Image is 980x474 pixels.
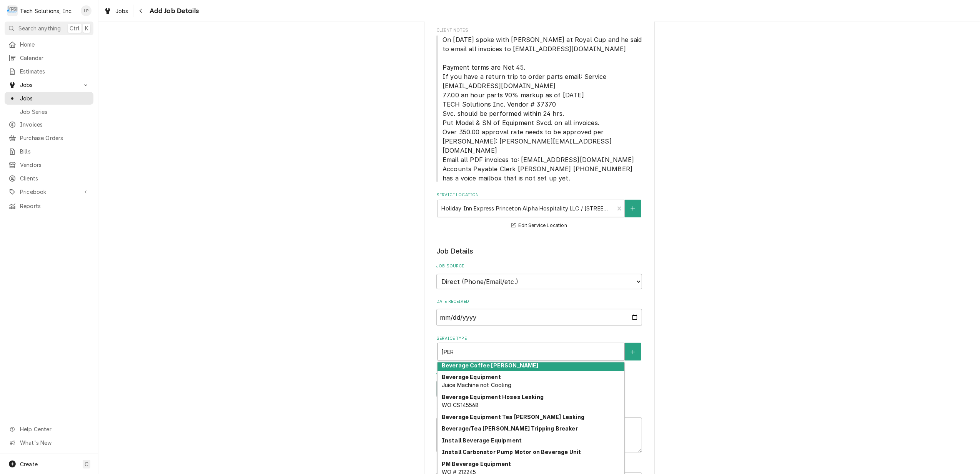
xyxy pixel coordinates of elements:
[442,382,511,388] span: Juice Machine not Cooling
[20,134,90,142] span: Purchase Orders
[442,414,584,420] strong: Beverage Equipment Tea [PERSON_NAME] Leaking
[436,263,642,269] label: Job Source
[20,174,90,182] span: Clients
[436,370,642,397] div: Job Type
[436,462,642,468] label: Technician Instructions
[20,161,90,169] span: Vendors
[5,92,93,105] a: Jobs
[436,407,642,413] label: Reason For Call
[436,192,642,230] div: Service Location
[20,147,90,155] span: Bills
[443,36,644,182] span: On [DATE] spoke with [PERSON_NAME] at Royal Cup and he said to email all invoices to [EMAIL_ADDRE...
[5,423,93,436] a: Go to Help Center
[5,132,93,144] a: Purchase Orders
[436,192,642,198] label: Service Location
[20,40,90,48] span: Home
[442,425,578,432] strong: Beverage/Tea [PERSON_NAME] Tripping Breaker
[20,108,90,116] span: Job Series
[101,5,131,17] a: Jobs
[20,7,73,15] div: Tech Solutions, Inc.
[436,370,642,376] label: Job Type
[85,24,88,32] span: K
[5,436,93,449] a: Go to What's New
[5,200,93,212] a: Reports
[81,5,92,16] div: Lisa Paschal's Avatar
[436,263,642,289] div: Job Source
[436,335,642,342] label: Service Type
[20,461,38,467] span: Create
[85,460,88,468] span: C
[135,5,147,17] button: Navigate back
[5,38,93,51] a: Home
[442,374,501,380] strong: Beverage Equipment
[7,5,18,16] div: T
[147,6,199,16] span: Add Job Details
[20,202,90,210] span: Reports
[436,27,642,33] span: Client Notes
[70,24,80,32] span: Ctrl
[436,309,642,326] input: yyyy-mm-dd
[5,172,93,185] a: Clients
[20,425,89,433] span: Help Center
[20,67,90,75] span: Estimates
[7,5,18,16] div: Tech Solutions, Inc.'s Avatar
[18,24,61,32] span: Search anything
[5,65,93,78] a: Estimates
[510,221,568,230] button: Edit Service Location
[436,299,642,326] div: Date Received
[442,402,479,408] span: WO CS145568
[442,437,522,444] strong: Install Beverage Equipment
[20,81,78,89] span: Jobs
[436,27,642,182] div: Client Notes
[20,54,90,62] span: Calendar
[442,461,511,467] strong: PM Beverage Equipment
[5,22,93,35] button: Search anythingCtrlK
[436,335,642,361] div: Service Type
[5,105,93,118] a: Job Series
[442,362,539,369] strong: Beverage Coffee [PERSON_NAME]
[20,439,89,447] span: What's New
[115,7,128,15] span: Jobs
[20,188,78,196] span: Pricebook
[631,349,635,355] svg: Create New Service
[5,185,93,198] a: Go to Pricebook
[442,394,544,400] strong: Beverage Equipment Hoses Leaking
[81,5,92,16] div: LP
[625,343,641,361] button: Create New Service
[436,299,642,305] label: Date Received
[5,118,93,131] a: Invoices
[5,52,93,64] a: Calendar
[5,159,93,171] a: Vendors
[436,35,642,183] span: Client Notes
[436,407,642,452] div: Reason For Call
[631,206,635,211] svg: Create New Location
[436,246,642,256] legend: Job Details
[5,78,93,91] a: Go to Jobs
[625,200,641,217] button: Create New Location
[442,449,581,455] strong: Install Carbonator Pump Motor on Beverage Unit
[20,120,90,129] span: Invoices
[20,94,90,102] span: Jobs
[5,145,93,158] a: Bills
